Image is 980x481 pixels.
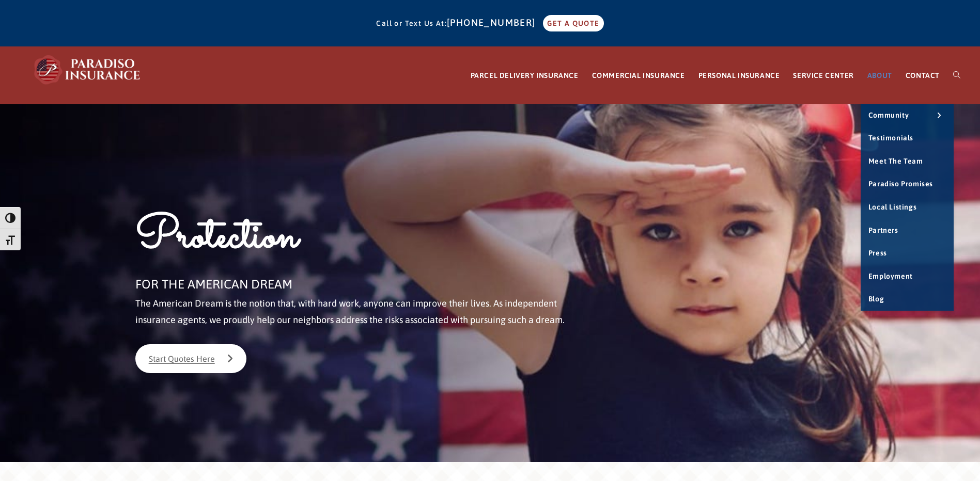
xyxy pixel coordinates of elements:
[861,127,954,150] a: Testimonials
[447,17,541,28] a: [PHONE_NUMBER]
[543,15,603,31] a: GET A QUOTE
[861,47,899,104] a: ABOUT
[135,207,566,273] h1: Protection
[867,71,892,79] span: ABOUT
[692,47,787,104] a: PERSONAL INSURANCE
[464,47,585,104] a: PARCEL DELIVERY INSURANCE
[868,134,913,142] span: Testimonials
[868,249,887,257] span: Press
[861,288,954,311] a: Blog
[861,150,954,173] a: Meet the Team
[135,298,565,325] span: The American Dream is the notion that, with hard work, anyone can improve their lives. As indepen...
[376,19,447,27] span: Call or Text Us At:
[868,272,913,280] span: Employment
[861,219,954,242] a: Partners
[793,71,853,79] span: SERVICE CENTER
[135,277,292,291] span: FOR THE AMERICAN DREAM
[868,295,884,303] span: Blog
[698,71,780,79] span: PERSONAL INSURANCE
[868,180,933,188] span: Paradiso Promises
[868,203,916,211] span: Local Listings
[899,47,946,104] a: CONTACT
[786,47,860,104] a: SERVICE CENTER
[906,71,940,79] span: CONTACT
[471,71,579,79] span: PARCEL DELIVERY INSURANCE
[861,242,954,265] a: Press
[592,71,685,79] span: COMMERCIAL INSURANCE
[31,54,145,85] img: Paradiso Insurance
[861,173,954,196] a: Paradiso Promises
[135,344,246,373] a: Start Quotes Here
[868,157,923,165] span: Meet the Team
[868,111,909,119] span: Community
[585,47,692,104] a: COMMERCIAL INSURANCE
[861,104,954,127] a: Community
[861,265,954,288] a: Employment
[868,226,898,234] span: Partners
[861,196,954,219] a: Local Listings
